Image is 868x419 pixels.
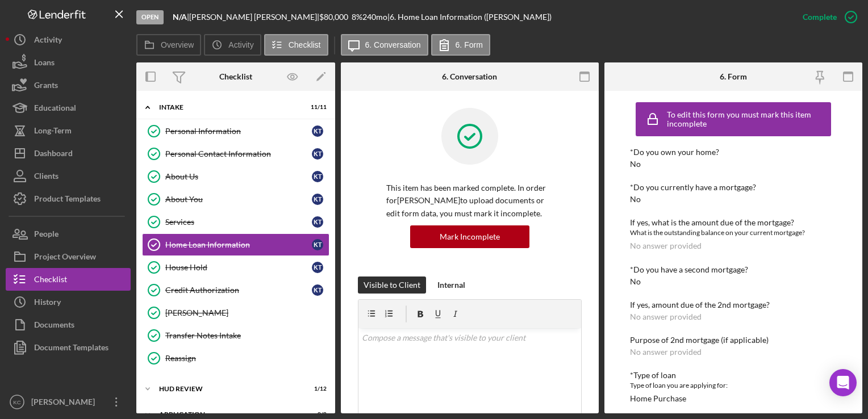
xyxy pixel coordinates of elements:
[312,171,323,182] div: K T
[159,411,298,418] div: Application
[34,223,59,248] div: People
[6,291,131,313] button: History
[386,182,553,220] p: This item has been marked complete. In order for [PERSON_NAME] to upload documents or edit form d...
[165,354,329,363] div: Reassign
[34,187,101,213] div: Product Templates
[306,386,327,392] div: 1 / 12
[136,34,201,56] button: Overview
[829,369,857,396] div: Open Intercom Messenger
[28,391,102,416] div: [PERSON_NAME]
[6,51,131,74] button: Loans
[6,97,131,119] button: Educational
[6,336,131,359] button: Document Templates
[630,300,836,309] div: If yes, amount due of the 2nd mortgage?
[142,324,329,347] a: Transfer Notes Intake
[142,165,329,188] a: About UsKT
[165,308,329,317] div: [PERSON_NAME]
[630,241,702,250] div: No answer provided
[34,97,76,122] div: Educational
[364,276,420,294] div: Visible to Client
[219,72,252,81] div: Checklist
[803,6,837,28] div: Complete
[173,12,189,22] div: |
[13,399,20,405] text: KC
[161,40,194,49] label: Overview
[165,217,312,227] div: Services
[159,386,298,392] div: HUD Review
[34,291,61,316] div: History
[312,148,323,160] div: K T
[6,28,131,51] button: Activity
[630,183,836,192] div: *Do you currently have a mortgage?
[6,142,131,165] a: Dashboard
[312,284,323,296] div: K T
[34,74,58,99] div: Grants
[630,394,686,403] div: Home Purchase
[34,165,59,190] div: Clients
[142,143,329,165] a: Personal Contact InformationKT
[6,245,131,268] a: Project Overview
[630,380,836,391] div: Type of loan you are applying for:
[630,312,702,321] div: No answer provided
[630,347,702,357] div: No answer provided
[6,313,131,336] button: Documents
[142,279,329,301] a: Credit AuthorizationKT
[341,34,428,56] button: 6. Conversation
[289,40,321,49] label: Checklist
[142,188,329,211] a: About YouKT
[142,233,329,256] a: Home Loan InformationKT
[630,336,836,345] div: Purpose of 2nd mortgage (if applicable)
[6,391,131,413] button: KC[PERSON_NAME]
[189,12,319,22] div: [PERSON_NAME] [PERSON_NAME] |
[142,301,329,324] a: [PERSON_NAME]
[306,104,327,111] div: 11 / 11
[34,268,67,294] div: Checklist
[630,195,641,204] div: No
[442,72,497,81] div: 6. Conversation
[312,239,323,250] div: K T
[720,72,747,81] div: 6. Form
[432,276,471,294] button: Internal
[173,12,187,22] b: N/A
[34,119,72,145] div: Long-Term
[142,211,329,233] a: ServicesKT
[165,195,312,204] div: About You
[142,256,329,279] a: House HoldKT
[630,371,836,380] div: *Type of loan
[228,40,253,49] label: Activity
[312,125,323,137] div: K T
[165,263,312,272] div: House Hold
[6,74,131,97] button: Grants
[264,34,328,56] button: Checklist
[306,411,327,418] div: 0 / 8
[159,104,298,111] div: Intake
[34,245,96,271] div: Project Overview
[630,148,836,157] div: *Do you own your home?
[410,225,529,248] button: Mark Incomplete
[630,277,641,286] div: No
[6,268,131,291] button: Checklist
[6,223,131,245] button: People
[456,40,483,49] label: 6. Form
[204,34,261,56] button: Activity
[312,262,323,273] div: K T
[142,347,329,370] a: Reassign
[352,12,362,22] div: 8 %
[34,142,73,167] div: Dashboard
[437,276,465,294] div: Internal
[365,40,421,49] label: 6. Conversation
[431,34,490,56] button: 6. Form
[165,240,312,249] div: Home Loan Information
[6,187,131,210] a: Product Templates
[630,218,836,227] div: If yes, what is the amount due of the mortgage?
[667,110,828,128] div: To edit this form you must mark this item incomplete
[387,12,552,22] div: | 6. Home Loan Information ([PERSON_NAME])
